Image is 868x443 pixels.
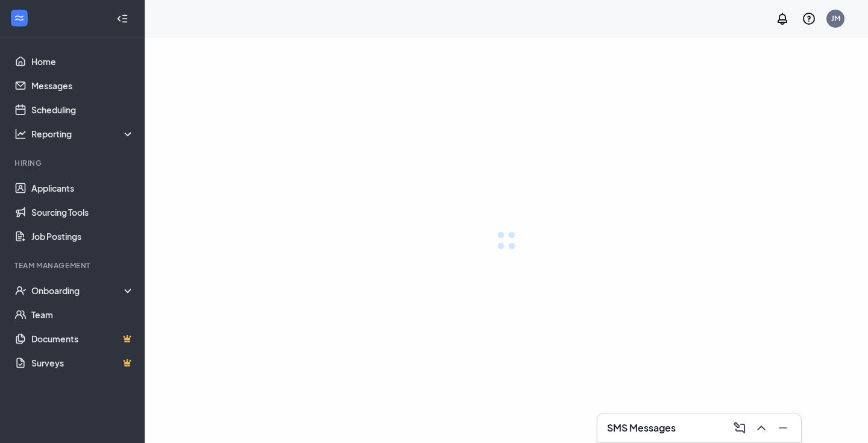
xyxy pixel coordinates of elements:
[729,418,748,438] button: ComposeMessage
[772,418,791,438] button: Minimize
[14,260,132,271] div: Team Management
[802,11,816,26] svg: QuestionInfo
[31,49,134,74] a: Home
[31,224,134,248] a: Job Postings
[31,327,134,351] a: DocumentsCrown
[31,98,134,122] a: Scheduling
[31,176,134,200] a: Applicants
[831,13,840,24] div: JM
[31,303,134,327] a: Team
[776,421,790,435] svg: Minimize
[732,421,747,435] svg: ComposeMessage
[14,284,27,297] svg: UserCheck
[754,421,769,435] svg: ChevronUp
[31,74,134,98] a: Messages
[31,128,135,140] div: Reporting
[116,13,128,25] svg: Collapse
[607,421,676,435] h3: SMS Messages
[750,418,770,438] button: ChevronUp
[14,158,132,168] div: Hiring
[31,284,135,297] div: Onboarding
[13,12,25,24] svg: WorkstreamLogo
[14,128,27,140] svg: Analysis
[775,11,790,26] svg: Notifications
[31,351,134,375] a: SurveysCrown
[31,200,134,224] a: Sourcing Tools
